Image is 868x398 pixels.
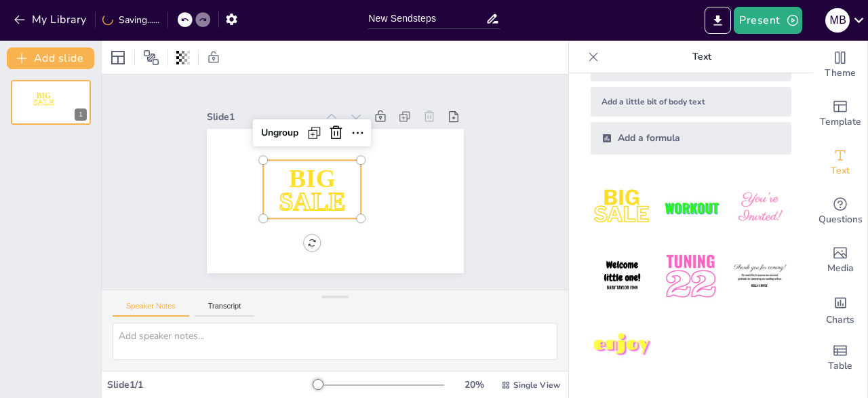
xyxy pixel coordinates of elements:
[513,380,560,391] span: Single View
[33,98,54,107] span: SALE
[825,7,850,34] button: M B
[195,302,255,317] button: Transcript
[591,245,654,308] img: 4.jpeg
[604,41,800,73] p: Text
[458,378,490,391] div: 20 %
[659,176,722,239] img: 2.jpeg
[831,163,850,178] span: Text
[825,8,850,33] div: M B
[828,359,852,374] span: Table
[813,89,867,138] div: Add ready made slides
[705,7,731,34] button: Export to PowerPoint
[107,378,314,391] div: Slide 1 / 1
[11,80,91,125] div: 1
[734,7,802,34] button: Present
[107,47,129,68] div: Layout
[591,87,791,117] div: Add a little bit of body text
[7,47,94,69] button: Add slide
[813,138,867,187] div: Add text boxes
[818,212,863,227] span: Questions
[659,245,722,308] img: 5.jpeg
[813,285,867,334] div: Add charts and graphs
[256,122,304,144] div: Ungroup
[368,9,485,28] input: Insert title
[820,115,861,130] span: Template
[827,261,854,276] span: Media
[289,164,336,192] span: BIG
[728,176,791,239] img: 3.jpeg
[75,108,87,121] div: 1
[10,9,92,31] button: My Library
[37,91,51,100] span: BIG
[826,313,854,327] span: Charts
[813,334,867,382] div: Add a table
[591,314,654,377] img: 7.jpeg
[113,302,189,317] button: Speaker Notes
[728,245,791,308] img: 6.jpeg
[279,187,345,215] span: SALE
[591,176,654,239] img: 1.jpeg
[813,41,867,89] div: Change the overall theme
[825,66,856,81] span: Theme
[102,14,159,26] div: Saving......
[813,187,867,236] div: Get real-time input from your audience
[143,49,159,66] span: Position
[813,236,867,285] div: Add images, graphics, shapes or video
[591,122,791,155] div: Add a formula
[207,111,317,123] div: Slide 1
